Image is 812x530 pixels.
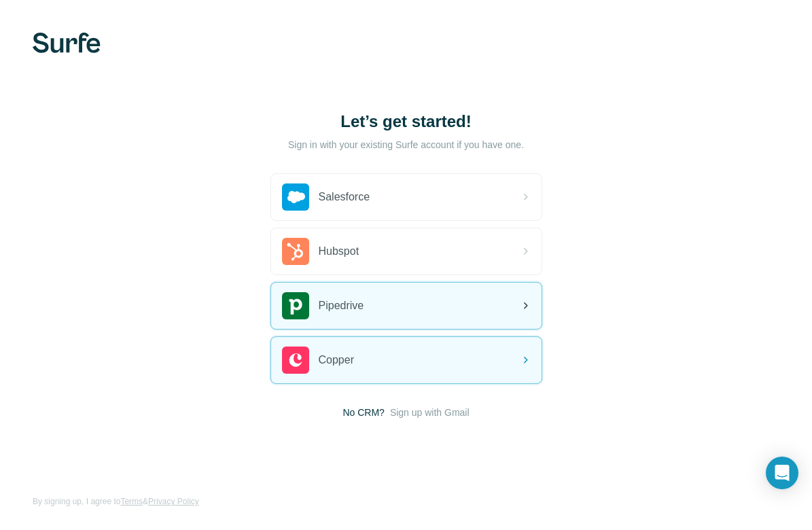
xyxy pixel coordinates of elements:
[319,189,370,205] span: Salesforce
[282,183,309,211] img: salesforce's logo
[148,497,199,506] a: Privacy Policy
[319,352,354,368] span: Copper
[766,457,798,489] div: Open Intercom Messenger
[33,33,101,53] img: Surfe's logo
[390,406,470,419] button: Sign up with Gmail
[319,243,359,260] span: Hubspot
[33,495,199,508] span: By signing up, I agree to &
[282,292,309,319] img: pipedrive's logo
[282,238,309,265] img: hubspot's logo
[270,111,542,132] h1: Let’s get started!
[342,406,384,419] span: No CRM?
[319,298,364,314] span: Pipedrive
[288,138,524,152] p: Sign in with your existing Surfe account if you have one.
[120,497,143,506] a: Terms
[282,347,309,374] img: copper's logo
